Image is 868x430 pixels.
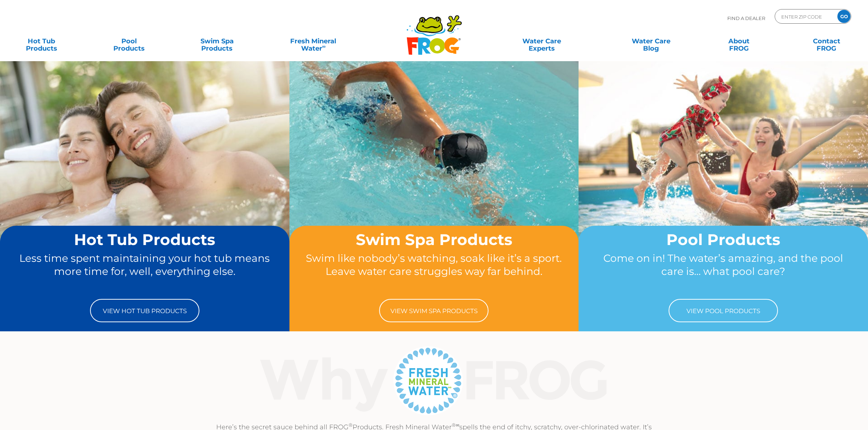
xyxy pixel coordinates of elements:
[727,9,765,27] p: Find A Dealer
[705,34,773,48] a: AboutFROG
[95,34,163,48] a: PoolProducts
[592,252,854,292] p: Come on in! The water’s amazing, and the pool care is… what pool care?
[452,422,459,428] sup: ®∞
[7,34,75,48] a: Hot TubProducts
[379,299,489,322] a: View Swim Spa Products
[669,299,778,322] a: View Pool Products
[90,299,199,322] a: View Hot Tub Products
[486,34,597,48] a: Water CareExperts
[246,344,622,417] img: Why Frog
[349,422,353,428] sup: ®
[793,34,861,48] a: ContactFROG
[270,34,356,48] a: Fresh MineralWater∞
[303,252,565,292] p: Swim like nobody’s watching, soak like it’s a sport. Leave water care struggles way far behind.
[14,252,276,292] p: Less time spent maintaining your hot tub means more time for, well, everything else.
[14,231,276,248] h2: Hot Tub Products
[781,11,830,22] input: Zip Code Form
[183,34,251,48] a: Swim SpaProducts
[303,231,565,248] h2: Swim Spa Products
[617,34,685,48] a: Water CareBlog
[289,61,579,277] img: home-banner-swim-spa-short
[592,231,854,248] h2: Pool Products
[837,10,851,23] input: GO
[322,43,326,49] sup: ∞
[579,61,868,277] img: home-banner-pool-short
